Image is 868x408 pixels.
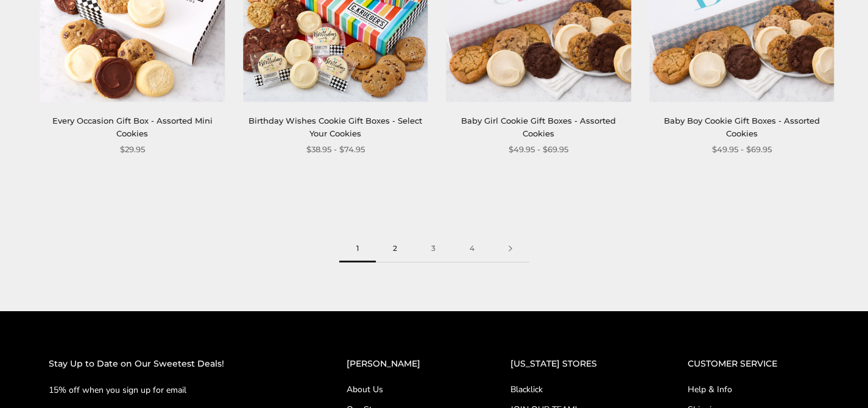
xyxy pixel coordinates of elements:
[492,235,529,262] a: Next page
[49,383,298,397] p: 15% off when you sign up for email
[347,357,462,371] h2: [PERSON_NAME]
[414,235,453,262] a: 3
[510,357,639,371] h2: [US_STATE] STORES
[52,116,213,138] a: Every Occasion Gift Box - Assorted Mini Cookies
[49,357,298,371] h2: Stay Up to Date on Our Sweetest Deals!
[509,143,568,156] span: $49.95 - $69.95
[664,116,820,138] a: Baby Boy Cookie Gift Boxes - Assorted Cookies
[10,362,126,398] iframe: Sign Up via Text for Offers
[688,383,819,396] a: Help & Info
[306,143,365,156] span: $38.95 - $74.95
[249,116,422,138] a: Birthday Wishes Cookie Gift Boxes - Select Your Cookies
[347,383,462,396] a: About Us
[453,235,492,262] a: 4
[688,357,819,371] h2: CUSTOMER SERVICE
[461,116,616,138] a: Baby Girl Cookie Gift Boxes - Assorted Cookies
[339,235,376,262] span: 1
[120,143,145,156] span: $29.95
[510,383,639,396] a: Blacklick
[712,143,772,156] span: $49.95 - $69.95
[376,235,414,262] a: 2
